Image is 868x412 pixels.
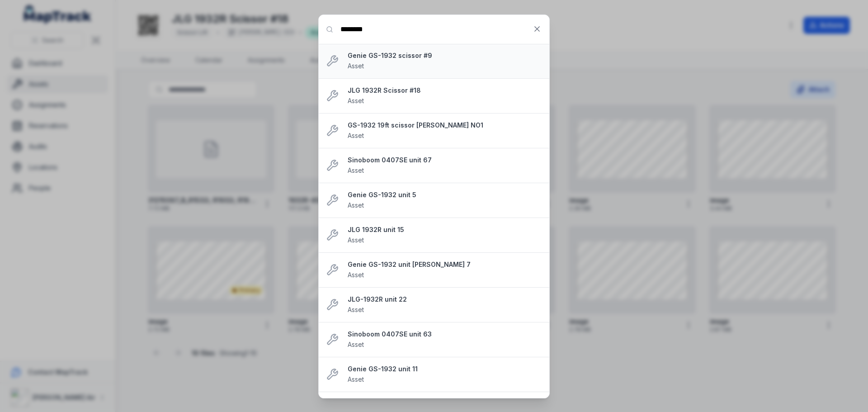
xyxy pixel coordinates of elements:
span: Asset [348,341,364,348]
a: JLG 1932R unit 15Asset [348,225,542,245]
strong: Sinoboom 0407SE unit 63 [348,330,542,339]
a: Sinoboom 0407SE unit 67Asset [348,156,542,175]
span: Asset [348,97,364,104]
a: Genie GS-1932 unit 5Asset [348,190,542,210]
span: Asset [348,306,364,313]
a: Genie GS-1932 scissor #9Asset [348,51,542,71]
a: JLG 1932R Scissor #18Asset [348,86,542,106]
a: JLG-1932R unit 22Asset [348,295,542,315]
span: Asset [348,375,364,383]
span: Asset [348,236,364,244]
strong: JLG 1932R Scissor #18 [348,86,542,95]
strong: Sinoboom 0407SE unit 67 [348,156,542,165]
strong: Genie GS-1932 unit 11 [348,365,542,374]
span: Asset [348,62,364,70]
strong: Genie GS-1932 unit 5 [348,190,542,199]
span: Asset [348,201,364,209]
strong: JLG-1932R unit 22 [348,295,542,304]
a: Genie GS-1932 unit 11Asset [348,365,542,384]
span: Asset [348,271,364,279]
a: Genie GS-1932 unit [PERSON_NAME] 7Asset [348,260,542,280]
span: Asset [348,132,364,139]
a: GS-1932 19ft scissor [PERSON_NAME] NO1Asset [348,121,542,141]
strong: JLG 1932R unit 15 [348,225,542,234]
a: Sinoboom 0407SE unit 63Asset [348,330,542,350]
strong: GS-1932 19ft scissor [PERSON_NAME] NO1 [348,121,542,130]
strong: Genie GS-1932 scissor #9 [348,51,542,60]
strong: Genie GS-1932 unit [PERSON_NAME] 7 [348,260,542,269]
span: Asset [348,166,364,174]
